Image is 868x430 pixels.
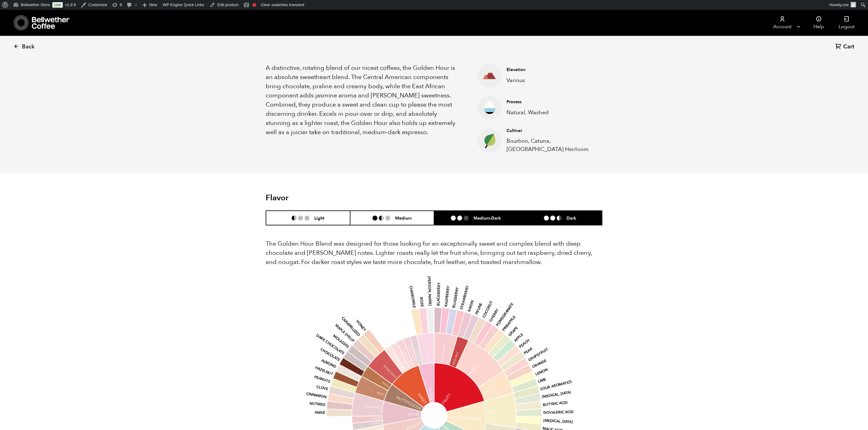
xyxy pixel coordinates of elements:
a: Logout [831,10,862,36]
p: A distinctive, rotating blend of our nicest coffees, the Golden Hour is an absolute sweetheart bl... [266,63,462,137]
span: Back [22,43,35,51]
a: Account [763,10,801,36]
a: Live [52,2,63,8]
p: The Golden Hour Blend was designed for those looking for an exceptionally sweet and complex blend... [266,239,602,267]
p: Various [507,76,593,85]
h6: Light [314,215,324,221]
span: Cart [843,43,854,51]
p: Natural, Washed [507,108,593,117]
h6: Dark [567,215,576,221]
h4: Cultivar [507,128,593,134]
a: Cart [835,43,856,51]
h2: Flavor [266,193,378,203]
div: Focus keyphrase not set [253,3,256,7]
h4: Process [507,99,593,105]
p: Bourbon, Caturra, [GEOGRAPHIC_DATA] Heirloom [507,137,593,153]
a: Help [806,10,831,36]
h6: Medium-Dark [473,215,501,221]
h4: Elevation [507,67,593,73]
span: zoe [842,2,849,7]
h6: Medium [395,215,412,221]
